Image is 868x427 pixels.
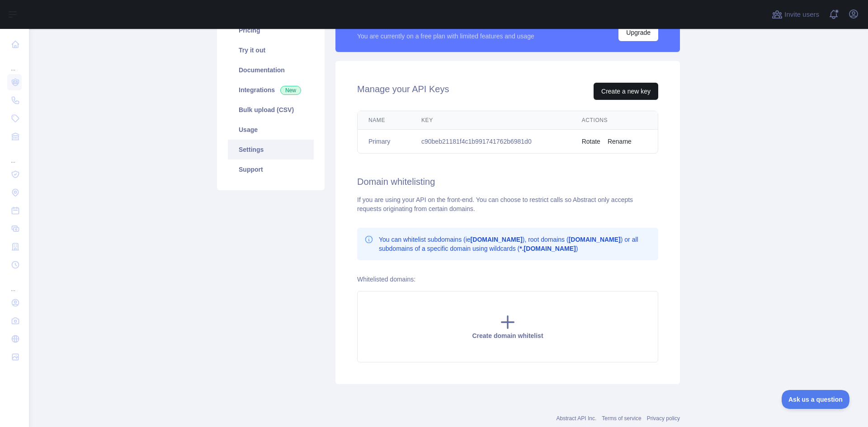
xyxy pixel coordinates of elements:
div: ... [7,146,22,164]
b: [DOMAIN_NAME] [569,236,621,243]
button: Rename [608,137,632,146]
span: Create domain whitelist [472,332,543,339]
th: Actions [571,111,658,130]
b: [DOMAIN_NAME] [471,236,523,243]
a: Terms of service [602,415,641,422]
h2: Manage your API Keys [357,83,449,100]
td: Primary [358,130,410,154]
th: Key [410,111,571,130]
a: Integrations New [228,80,314,100]
div: If you are using your API on the front-end. You can choose to restrict calls so Abstract only acc... [357,195,658,213]
a: Support [228,160,314,179]
a: Privacy policy [647,415,680,422]
h2: Domain whitelisting [357,175,658,188]
a: Bulk upload (CSV) [228,100,314,120]
div: ... [7,54,22,72]
a: Abstract API Inc. [557,415,597,422]
p: You can whitelist subdomains (ie ), root domains ( ) or all subdomains of a specific domain using... [379,235,651,253]
a: Usage [228,120,314,140]
th: Name [358,111,410,130]
td: c90beb21181f4c1b991741762b6981d0 [410,130,571,154]
a: Pricing [228,20,314,40]
button: Rotate [582,137,600,146]
iframe: Toggle Customer Support [782,390,850,409]
div: You are currently on a free plan with limited features and usage [357,32,534,41]
a: Try it out [228,40,314,60]
a: Settings [228,140,314,160]
a: Documentation [228,60,314,80]
div: ... [7,275,22,293]
button: Invite users [770,7,821,22]
span: Invite users [784,9,819,20]
button: Create a new key [594,83,658,100]
span: New [280,86,301,95]
label: Whitelisted domains: [357,276,415,283]
b: *.[DOMAIN_NAME] [519,245,576,252]
button: Upgrade [618,24,658,41]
